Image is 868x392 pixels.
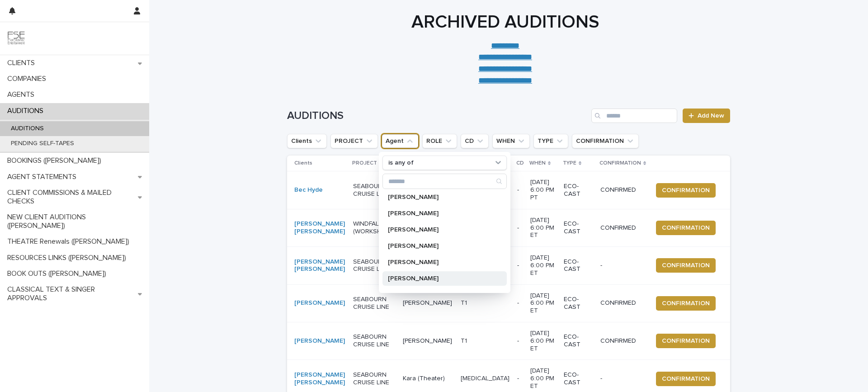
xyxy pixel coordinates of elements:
[529,158,546,168] p: WHEN
[294,158,312,168] p: Clients
[4,140,81,147] p: PENDING SELF-TAPES
[530,254,557,277] p: [DATE] 6:00 PM ET
[600,337,645,345] p: CONFIRMED
[530,367,557,390] p: [DATE] 6:00 PM ET
[572,134,639,148] button: CONFIRMATION
[591,109,677,123] input: Search
[564,333,593,349] p: ECO-CAST
[353,296,395,311] p: SEABOURN CRUISE LINE
[564,296,593,311] p: ECO-CAST
[294,299,345,307] a: [PERSON_NAME]
[4,75,53,83] p: COMPANIES
[287,171,730,209] tr: Bec Hyde SEABOURN CRUISE LINE[PERSON_NAME]T1T1 -[DATE] 6:00 PM PTECO-CASTCONFIRMEDCONFIRMATION
[287,134,327,148] button: Clients
[533,134,568,148] button: TYPE
[4,269,113,278] p: BOOK OUTS ([PERSON_NAME])
[403,299,453,307] p: [PERSON_NAME]
[530,292,557,315] p: [DATE] 6:00 PM ET
[287,247,730,284] tr: [PERSON_NAME] [PERSON_NAME] SEABOURN CRUISE LINE[PERSON_NAME][MEDICAL_DATA][MEDICAL_DATA] -[DATE]...
[4,254,133,262] p: RESOURCES LINKS ([PERSON_NAME])
[662,374,710,383] span: CONFIRMATION
[4,213,149,230] p: NEW CLIENT AUDITIONS ([PERSON_NAME])
[461,373,511,383] p: [MEDICAL_DATA]
[284,11,727,33] h1: ARCHIVED AUDITIONS
[530,179,557,201] p: [DATE] 6:00 PM PT
[294,371,346,387] a: [PERSON_NAME] [PERSON_NAME]
[353,371,395,387] p: SEABOURN CRUISE LINE
[530,217,557,239] p: [DATE] 6:00 PM ET
[656,296,716,311] button: CONFIRMATION
[382,174,507,189] div: Search
[287,284,730,322] tr: [PERSON_NAME] SEABOURN CRUISE LINE[PERSON_NAME]T1T1 -[DATE] 6:00 PM ETECO-CASTCONFIRMEDCONFIRMATION
[530,330,557,352] p: [DATE] 6:00 PM ET
[517,299,523,307] p: -
[287,209,730,246] tr: [PERSON_NAME] [PERSON_NAME] WINDFALL (WORKSHOP)[PERSON_NAME][PERSON_NAME][PERSON_NAME] -[DATE] 6:...
[4,59,42,67] p: CLIENTS
[4,189,138,206] p: CLIENT COMMISSIONS & MAILED CHECKS
[564,220,593,236] p: ECO-CAST
[388,243,492,249] p: [PERSON_NAME]
[461,134,489,148] button: CD
[422,134,457,148] button: ROLE
[403,337,453,345] p: [PERSON_NAME]
[353,183,395,198] p: SEABOURN CRUISE LINE
[382,134,419,148] button: Agent
[656,221,716,235] button: CONFIRMATION
[388,227,492,233] p: [PERSON_NAME]
[294,258,346,274] a: [PERSON_NAME] [PERSON_NAME]
[4,156,108,165] p: BOOKINGS ([PERSON_NAME])
[517,186,523,194] p: -
[287,322,730,359] tr: [PERSON_NAME] SEABOURN CRUISE LINE[PERSON_NAME]T1T1 -[DATE] 6:00 PM ETECO-CASTCONFIRMEDCONFIRMATION
[656,258,716,273] button: CONFIRMATION
[517,262,523,269] p: -
[600,262,645,269] p: -
[330,134,378,148] button: PROJECT
[656,183,716,198] button: CONFIRMATION
[517,224,523,232] p: -
[461,298,469,307] p: T1
[353,220,395,236] p: WINDFALL (WORKSHOP)
[4,125,51,132] p: AUDITIONS
[388,259,492,265] p: [PERSON_NAME]
[383,174,506,189] input: Search
[352,158,377,168] p: PROJECT
[4,285,138,302] p: CLASSICAL TEXT & SINGER APPROVALS
[388,159,414,167] p: is any of
[656,372,716,386] button: CONFIRMATION
[600,186,645,194] p: CONFIRMED
[516,158,524,168] p: CD
[662,261,710,270] span: CONFIRMATION
[662,336,710,345] span: CONFIRMATION
[388,194,492,200] p: [PERSON_NAME]
[294,186,323,194] a: Bec Hyde
[564,371,593,387] p: ECO-CAST
[353,258,395,274] p: SEABOURN CRUISE LINE
[564,258,593,274] p: ECO-CAST
[662,299,710,308] span: CONFIRMATION
[662,223,710,232] span: CONFIRMATION
[563,158,576,168] p: TYPE
[461,335,469,345] p: T1
[353,333,395,349] p: SEABOURN CRUISE LINE
[287,109,588,123] h1: AUDITIONS
[662,186,710,195] span: CONFIRMATION
[4,173,84,181] p: AGENT STATEMENTS
[683,109,730,123] a: Add New
[656,334,716,348] button: CONFIRMATION
[4,237,137,246] p: THEATRE Renewals ([PERSON_NAME])
[600,224,645,232] p: CONFIRMED
[517,337,523,345] p: -
[403,375,453,383] p: Kara (Theater)
[517,375,523,383] p: -
[388,275,492,282] p: [PERSON_NAME]
[4,90,42,99] p: AGENTS
[388,210,492,217] p: [PERSON_NAME]
[564,183,593,198] p: ECO-CAST
[599,158,641,168] p: CONFIRMATION
[600,299,645,307] p: CONFIRMED
[600,375,645,383] p: -
[492,134,530,148] button: WHEN
[7,29,25,47] img: 9JgRvJ3ETPGCJDhvPVA5
[294,220,346,236] a: [PERSON_NAME] [PERSON_NAME]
